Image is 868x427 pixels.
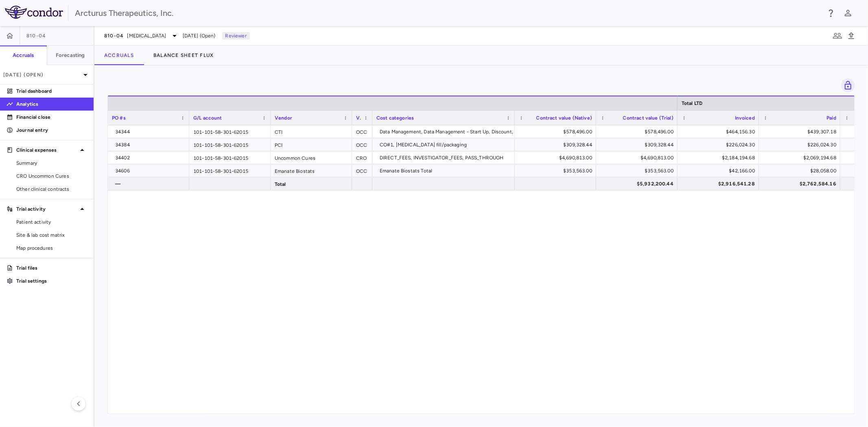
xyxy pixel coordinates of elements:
div: $2,069,194.68 [766,151,836,164]
p: Reviewer [222,32,250,39]
div: OCC [352,138,372,151]
span: Total LTD [682,100,702,106]
img: logo-full-BYUhSk78.svg [5,6,63,19]
div: $578,496.00 [603,125,673,138]
div: OCC [352,125,372,138]
div: $5,932,200.44 [603,177,673,190]
div: $2,762,584.16 [766,177,836,190]
span: Vendor [275,115,292,121]
div: Data Management, Data Management - Start Up, Discount, EDC Vendor [380,125,542,138]
span: Map procedures [16,244,87,252]
span: 810-04 [104,33,124,39]
div: $2,916,541.28 [685,177,755,190]
p: Journal entry [16,126,87,134]
div: 101-101-58-301-62015 [189,164,271,177]
span: CRO Uncommon Cures [16,172,87,180]
div: CTI [271,125,352,138]
div: Emanate Biostats [271,164,352,177]
div: 34344 [115,125,185,138]
span: You do not have permission to lock or unlock grids [838,78,855,92]
div: $226,024.30 [766,138,836,151]
p: Trial settings [16,277,87,285]
div: 34402 [115,151,185,164]
div: Total [271,177,352,190]
div: $464,156.30 [685,125,755,138]
span: Patient activity [16,218,87,226]
div: 101-101-58-301-62015 [189,138,271,151]
div: CO#1, [MEDICAL_DATA] fill/packaging [380,138,511,151]
p: Trial dashboard [16,87,87,95]
span: Contract value (Trial) [623,115,673,121]
span: [DATE] (Open) [183,32,216,39]
button: Accruals [94,46,144,65]
button: Balance Sheet Flux [144,46,224,65]
span: Summary [16,159,87,167]
span: Invoiced [735,115,755,121]
div: DIRECT_FEES, INVESTIGATOR_FEES, PASS_THROUGH [380,151,511,164]
span: [MEDICAL_DATA] [127,32,166,39]
div: 101-101-58-301-62015 [189,125,271,138]
span: Contract value (Native) [536,115,592,121]
p: [DATE] (Open) [3,71,81,78]
span: Cost categories [376,115,414,121]
div: $42,166.00 [685,164,755,177]
div: 101-101-58-301-62015 [189,151,271,164]
div: CRO [352,151,372,164]
div: $28,058.00 [766,164,836,177]
div: $353,563.00 [522,164,592,177]
p: Analytics [16,100,87,108]
div: $2,184,194.68 [685,151,755,164]
span: Vendor type [356,115,361,121]
div: $226,024.30 [685,138,755,151]
div: $578,496.00 [522,125,592,138]
div: $439,307.18 [766,125,836,138]
div: $309,328.44 [522,138,592,151]
p: Clinical expenses [16,146,77,154]
div: $4,690,813.00 [522,151,592,164]
h6: Accruals [13,52,34,59]
div: PCI [271,138,352,151]
span: G/L account [193,115,222,121]
div: OCC [352,164,372,177]
div: 34606 [115,164,185,177]
span: PO #s [112,115,126,121]
div: $309,328.44 [603,138,673,151]
h6: Forecasting [56,52,85,59]
div: $4,690,813.00 [603,151,673,164]
span: 810-04 [26,33,46,39]
p: Financial close [16,113,87,121]
span: Other clinical contracts [16,185,87,193]
span: Site & lab cost matrix [16,231,87,239]
p: Trial files [16,264,87,272]
div: Arcturus Therapeutics, Inc. [75,7,821,19]
div: Uncommon Cures [271,151,352,164]
div: 34384 [115,138,185,151]
div: — [115,177,185,190]
p: Trial activity [16,205,77,213]
div: Emanate Biostats Total [380,164,511,177]
span: Paid [826,115,836,121]
div: $353,563.00 [603,164,673,177]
